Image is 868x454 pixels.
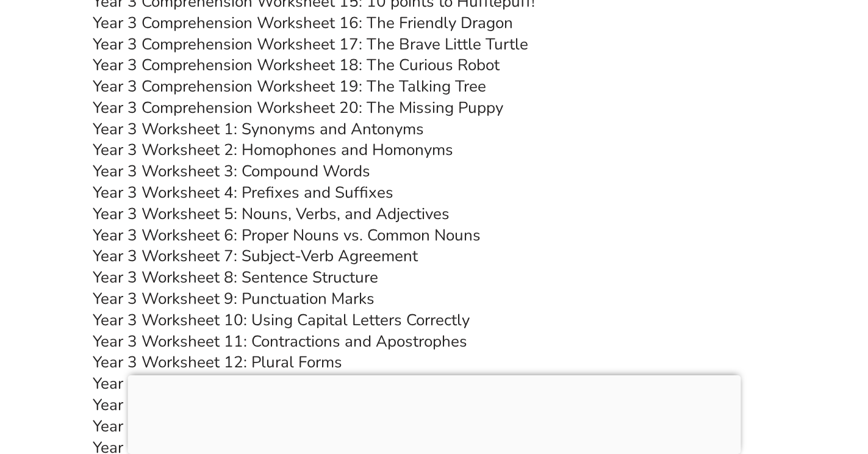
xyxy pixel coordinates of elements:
[93,225,481,246] a: Year 3 Worksheet 6: Proper Nouns vs. Common Nouns
[93,139,453,160] a: Year 3 Worksheet 2: Homophones and Homonyms
[665,316,868,454] iframe: Chat Widget
[93,245,418,267] a: Year 3 Worksheet 7: Subject-Verb Agreement
[93,182,393,203] a: Year 3 Worksheet 4: Prefixes and Suffixes
[93,203,450,225] a: Year 3 Worksheet 5: Nouns, Verbs, and Adjectives
[127,375,741,451] iframe: Advertisement
[93,160,370,182] a: Year 3 Worksheet 3: Compound Words
[93,118,424,140] a: Year 3 Worksheet 1: Synonyms and Antonyms
[93,12,513,34] a: Year 3 Comprehension Worksheet 16: The Friendly Dragon
[93,76,486,97] a: Year 3 Comprehension Worksheet 19: The Talking Tree
[93,331,467,352] a: Year 3 Worksheet 11: Contractions and Apostrophes
[93,373,389,394] a: Year 3 Worksheet 13: Descriptive Writing
[93,34,528,55] a: Year 3 Comprehension Worksheet 17: The Brave Little Turtle
[93,416,439,437] a: Year 3 Worksheet 15: Direct and Indirect Speech
[93,97,503,118] a: Year 3 Comprehension Worksheet 20: The Missing Puppy
[93,288,375,309] a: Year 3 Worksheet 9: Punctuation Marks
[93,351,342,373] a: Year 3 Worksheet 12: Plural Forms
[93,309,470,331] a: Year 3 Worksheet 10: Using Capital Letters Correctly
[93,267,378,288] a: Year 3 Worksheet 8: Sentence Structure
[93,394,382,416] a: Year 3 Worksheet 14: Sentence Creation
[93,54,500,76] a: Year 3 Comprehension Worksheet 18: The Curious Robot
